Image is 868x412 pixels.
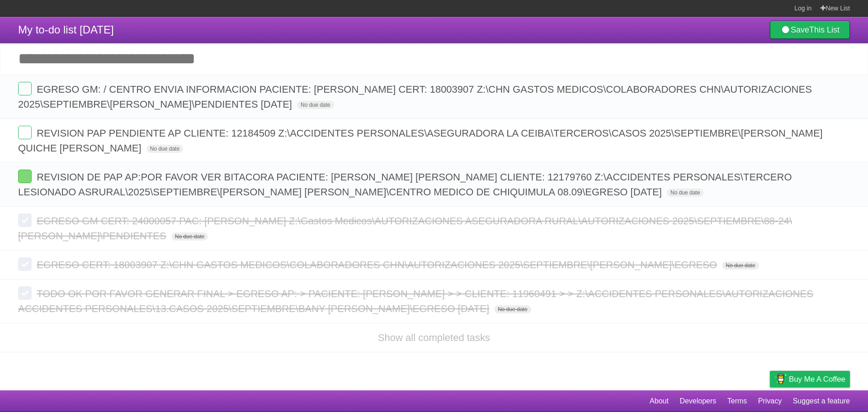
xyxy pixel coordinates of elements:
[727,393,747,410] a: Terms
[18,286,32,300] label: Done
[494,305,531,313] span: No due date
[758,393,782,410] a: Privacy
[18,170,32,183] label: Done
[18,213,32,227] label: Done
[18,171,792,198] span: REVISION DE PAP AP:POR FAVOR VER BITACORA PACIENTE: [PERSON_NAME] [PERSON_NAME] CLIENTE: 12179760...
[378,332,490,343] a: Show all completed tasks
[18,128,823,154] span: REVISION PAP PENDIENTE AP CLIENTE: 12184509 Z:\ACCIDENTES PERSONALES\ASEGURADORA LA CEIBA\TERCERO...
[171,232,208,241] span: No due date
[18,215,792,242] span: EGRESO GM CERT: 24000057 PAC: [PERSON_NAME] Z:\Gastos Medicos\AUTORIZACIONES ASEGURADORA RURAL\AU...
[18,288,813,314] span: TODO OK POR FAVOR GENERAR FINAL > EGRESO AP: > PACIENTE: [PERSON_NAME] > > CLIENTE: 11960491 > > ...
[770,371,850,388] a: Buy me a coffee
[146,145,183,153] span: No due date
[667,189,703,197] span: No due date
[789,371,845,387] span: Buy me a coffee
[679,393,716,410] a: Developers
[793,393,850,410] a: Suggest a feature
[18,257,32,271] label: Done
[722,261,759,270] span: No due date
[18,82,32,95] label: Done
[770,21,850,39] a: SaveThis List
[18,24,114,36] span: My to-do list [DATE]
[809,25,840,34] b: This List
[18,126,32,139] label: Done
[37,259,719,270] span: EGRESO CERT: 18003907 Z:\CHN GASTOS MEDICOS\COLABORADORES CHN\AUTORIZACIONES 2025\SEPTIEMBRE\[PER...
[297,101,334,109] span: No due date
[774,371,787,387] img: Buy me a coffee
[650,393,669,410] a: About
[18,84,812,110] span: EGRESO GM: / CENTRO ENVIA INFORMACION PACIENTE: [PERSON_NAME] CERT: 18003907 Z:\CHN GASTOS MEDICO...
